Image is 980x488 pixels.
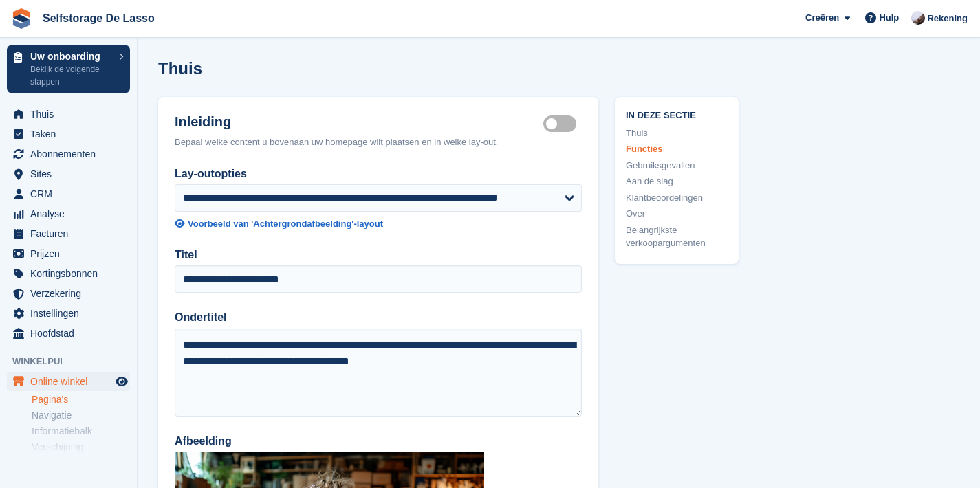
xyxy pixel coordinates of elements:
a: menu [7,104,130,124]
label: Lay-outopties [175,166,582,182]
span: Creëren [805,11,839,25]
span: Online winkel [30,372,113,391]
a: Thuis [626,126,728,140]
a: Selfstorage De Lasso [37,7,160,30]
a: Gebruiksgevallen [626,159,728,173]
a: menu [7,304,130,323]
span: CRM [30,184,113,203]
a: menu [7,224,130,243]
a: menu [7,244,130,263]
div: Voorbeeld van 'Achtergrondafbeelding'-layout [188,217,383,231]
span: Sites [30,164,113,184]
a: Voorbeeld van 'Achtergrondafbeelding'-layout [175,217,582,231]
div: Bepaal welke content u bovenaan uw homepage wilt plaatsen en in welke lay-out. [175,135,582,149]
h2: Inleiding [175,113,543,130]
span: Instellingen [30,304,113,323]
span: Verzekering [30,284,113,303]
a: Pagina's [32,393,130,406]
span: Winkelpui [12,355,137,368]
a: Pop-upformulier [32,456,130,469]
span: Abonnementen [30,144,113,164]
h1: Thuis [158,59,202,78]
span: Rekening [927,12,968,25]
a: menu [7,144,130,164]
a: Navigatie [32,409,130,422]
img: Babs jansen [911,11,925,25]
span: Analyse [30,204,113,223]
a: menu [7,204,130,223]
a: menu [7,284,130,303]
span: Hoofdstad [30,324,113,343]
img: stora-icon-8386f47178a22dfd0bd8f6a31ec36ba5ce8667c1dd55bd0f319d3a0aa187defe.svg [11,8,32,29]
span: In deze sectie [626,108,728,121]
a: Verschijning [32,441,130,454]
p: Bekijk de volgende stappen [30,63,112,88]
a: menu [7,324,130,343]
label: Titel [175,247,582,263]
a: menu [7,184,130,203]
a: Over [626,207,728,221]
a: Klantbeoordelingen [626,191,728,205]
span: Prijzen [30,244,113,263]
a: Belangrijkste verkoopargumenten [626,223,728,250]
span: Hulp [879,11,899,25]
a: menu [7,164,130,184]
label: Ondertitel [175,309,582,326]
a: Aan de slag [626,175,728,188]
a: menu [7,372,130,391]
a: Uw onboarding Bekijk de volgende stappen [7,45,130,93]
a: Informatiebalk [32,425,130,438]
a: menu [7,124,130,144]
label: Hero section active [543,123,582,125]
p: Uw onboarding [30,52,112,61]
a: Previewwinkel [113,373,130,390]
a: menu [7,264,130,283]
a: Functies [626,142,728,156]
span: Taken [30,124,113,144]
label: Afbeelding [175,433,582,450]
span: Kortingsbonnen [30,264,113,283]
span: Facturen [30,224,113,243]
span: Thuis [30,104,113,124]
